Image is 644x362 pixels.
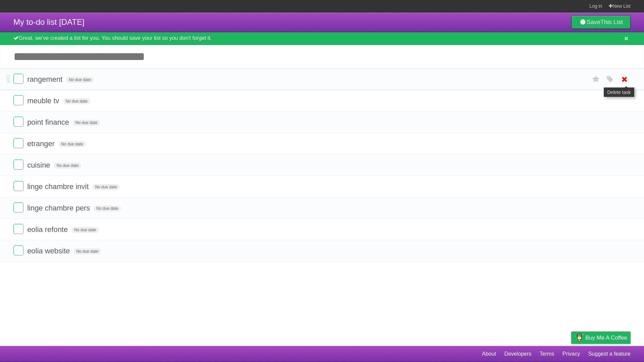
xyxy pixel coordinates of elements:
a: Privacy [562,348,580,360]
span: No due date [93,184,120,190]
b: This List [600,19,623,25]
label: Done [13,95,23,105]
span: No due date [94,205,121,212]
span: No due date [66,77,93,83]
a: Suggest a feature [588,348,631,360]
label: Done [13,181,23,191]
span: eolia refonte [27,225,69,234]
span: linge chambre pers [27,204,92,212]
label: Done [13,74,23,84]
a: Buy me a coffee [571,331,631,344]
span: My to-do list [DATE] [13,17,85,26]
span: point finance [27,118,71,126]
span: No due date [73,248,101,254]
span: meuble tv [27,97,61,105]
span: No due date [71,227,99,233]
span: No due date [54,163,81,169]
span: No due date [58,141,86,147]
a: Developers [504,348,531,360]
a: About [482,348,496,360]
span: rangement [27,75,64,83]
label: Done [13,245,23,255]
span: linge chambre invit [27,182,90,191]
label: Done [13,224,23,234]
a: SaveThis List [571,15,631,29]
span: cuisine [27,161,52,169]
span: No due date [63,98,90,104]
label: Done [13,117,23,127]
span: Buy me a coffee [585,332,627,344]
label: Done [13,138,23,148]
span: No due date [73,120,100,126]
img: Buy me a coffee [575,332,584,343]
label: Star task [590,74,602,85]
span: etranger [27,139,56,148]
label: Done [13,160,23,170]
a: Terms [540,348,554,360]
label: Done [13,202,23,213]
span: eolia website [27,247,71,255]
